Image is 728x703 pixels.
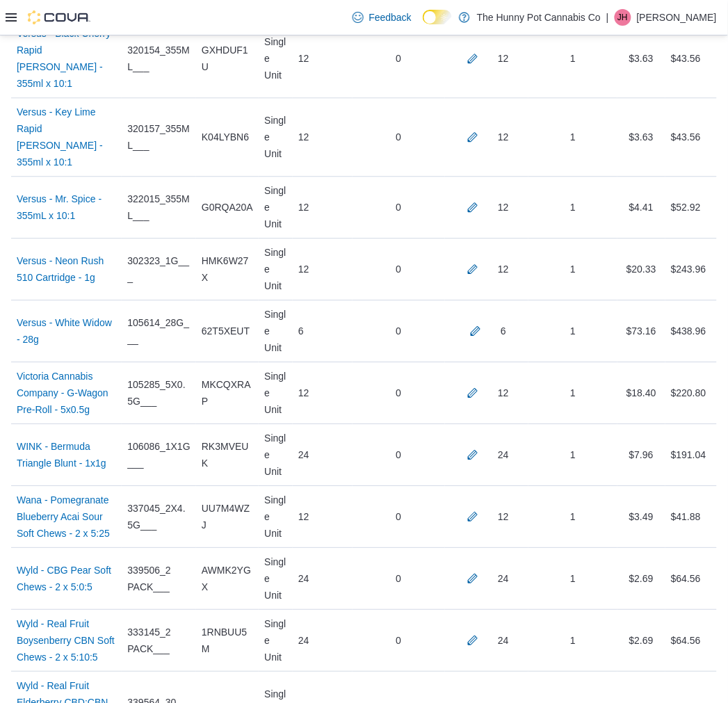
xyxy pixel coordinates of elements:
[127,120,191,154] span: 320157_355ML___
[671,446,706,463] div: $191.04
[353,379,445,407] div: 0
[671,570,701,587] div: $64.56
[293,565,353,592] div: 24
[259,548,293,609] div: Single Unit
[293,123,353,151] div: 12
[353,255,445,283] div: 0
[528,193,617,221] div: 1
[671,129,701,145] div: $43.56
[202,42,253,75] span: GXHDUF1U
[528,379,617,407] div: 1
[293,441,353,469] div: 24
[17,252,116,286] a: Versus - Neon Rush 510 Cartridge - 1g
[671,50,701,67] div: $43.56
[202,500,253,533] span: UU7M4WZJ
[259,486,293,547] div: Single Unit
[259,239,293,300] div: Single Unit
[498,199,509,216] div: 12
[528,441,617,469] div: 1
[615,9,631,26] div: Jesse Hughes
[617,45,665,72] div: $3.63
[259,177,293,238] div: Single Unit
[202,562,253,595] span: AWMK2YGX
[259,300,293,362] div: Single Unit
[17,492,116,542] a: Wana - Pomegranate Blueberry Acai Sour Soft Chews - 2 x 5:25
[259,424,293,485] div: Single Unit
[353,193,445,221] div: 0
[17,438,116,471] a: WINK - Bermuda Triangle Blunt - 1x1g
[477,9,601,26] p: The Hunny Pot Cannabis Co
[127,191,191,224] span: 322015_355ML___
[259,106,293,168] div: Single Unit
[528,123,617,151] div: 1
[202,323,250,339] span: 62T5XEUT
[498,261,509,277] div: 12
[202,376,253,410] span: MKCQXRAP
[617,565,665,592] div: $2.69
[127,252,191,286] span: 302323_1G___
[528,565,617,592] div: 1
[353,45,445,72] div: 0
[617,379,665,407] div: $18.40
[259,610,293,671] div: Single Unit
[528,255,617,283] div: 1
[127,562,191,595] span: 339506_2 PACK___
[293,45,353,72] div: 12
[202,199,253,216] span: G0RQA20A
[17,368,116,418] a: Victoria Cannabis Company - G-Wagon Pre-Roll - 5x0.5g
[202,624,253,657] span: 1RNBUU5M
[353,627,445,654] div: 0
[498,632,509,649] div: 24
[671,199,701,216] div: $52.92
[498,508,509,525] div: 12
[353,565,445,592] div: 0
[423,10,452,24] input: Dark Mode
[293,379,353,407] div: 12
[498,50,509,67] div: 12
[353,123,445,151] div: 0
[127,500,191,533] span: 337045_2X4.5G___
[17,104,116,170] a: Versus - Key Lime Rapid [PERSON_NAME] - 355ml x 10:1
[202,252,253,286] span: HMK6W27X
[606,9,609,26] p: |
[127,314,191,348] span: 105614_28G___
[28,10,90,24] img: Cova
[617,255,665,283] div: $20.33
[353,317,445,345] div: 0
[293,627,353,654] div: 24
[127,624,191,657] span: 333145_2 PACK___
[617,193,665,221] div: $4.41
[347,3,417,31] a: Feedback
[353,441,445,469] div: 0
[617,123,665,151] div: $3.63
[617,627,665,654] div: $2.69
[501,323,506,339] div: 6
[637,9,717,26] p: [PERSON_NAME]
[618,9,629,26] span: JH
[498,446,509,463] div: 24
[528,627,617,654] div: 1
[293,317,353,345] div: 6
[17,314,116,348] a: Versus - White Widow - 28g
[617,503,665,531] div: $3.49
[671,323,706,339] div: $438.96
[498,385,509,401] div: 12
[617,317,665,345] div: $73.16
[671,261,706,277] div: $243.96
[202,129,249,145] span: K04LYBN6
[127,438,191,471] span: 106086_1X1G___
[17,562,116,595] a: Wyld - CBG Pear Soft Chews - 2 x 5:0:5
[528,503,617,531] div: 1
[528,45,617,72] div: 1
[353,503,445,531] div: 0
[671,385,706,401] div: $220.80
[293,193,353,221] div: 12
[617,441,665,469] div: $7.96
[528,317,617,345] div: 1
[127,376,191,410] span: 105285_5X0.5G___
[127,42,191,75] span: 320154_355ML___
[498,570,509,587] div: 24
[259,362,293,423] div: Single Unit
[293,255,353,283] div: 12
